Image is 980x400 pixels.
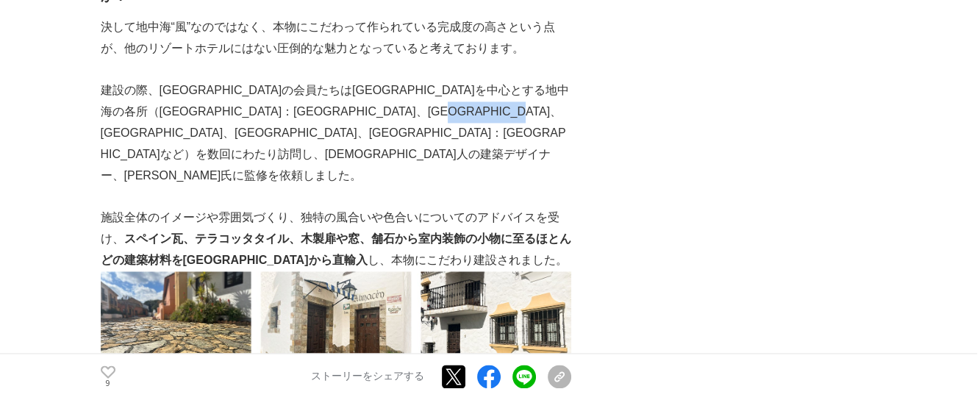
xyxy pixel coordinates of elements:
p: 決して地中海“風”なのではなく、本物にこだわって作られている完成度の高さという点が、他のリゾートホテルにはない圧倒的な魅力となっていると考えております。 [101,17,571,60]
p: ストーリーをシェアする [311,371,424,384]
strong: スペイン瓦、テラコッタタイル、木製扉や窓、舗石から室内装飾の小物に至るほとんどの建築材料を[GEOGRAPHIC_DATA]から直輸入 [101,232,571,266]
p: 9 [101,380,115,387]
p: 施設全体のイメージや雰囲気づくり、独特の風合いや色合いについてのアドバイスを受け、 し、本物にこだわり建設されました。 [101,207,571,271]
p: 建設の際、[GEOGRAPHIC_DATA]の会員たちは[GEOGRAPHIC_DATA]を中心とする地中海の各所（[GEOGRAPHIC_DATA]：[GEOGRAPHIC_DATA]、[GE... [101,80,571,186]
img: thumbnail_f75a30f0-c7f6-11ee-984f-d5fb31418aea.png [101,271,571,384]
